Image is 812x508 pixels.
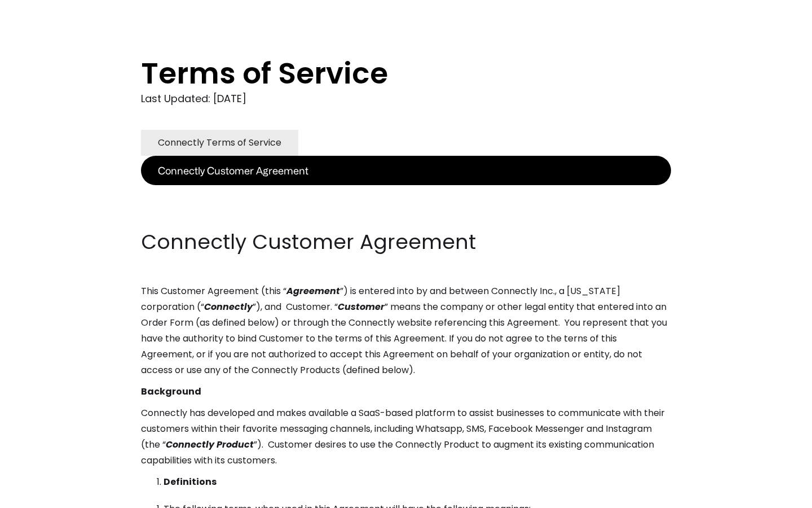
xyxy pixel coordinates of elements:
[141,185,671,201] p: ‍
[11,487,68,504] aside: Language selected: English
[23,488,68,504] ul: Language list
[204,300,253,313] em: Connectly
[286,284,340,297] em: Agreement
[338,300,385,313] em: Customer
[141,405,671,468] p: Connectly has developed and makes available a SaaS-based platform to assist businesses to communi...
[158,135,281,151] div: Connectly Terms of Service
[141,228,671,256] h2: Connectly Customer Agreement
[141,90,671,107] div: Last Updated: [DATE]
[141,385,201,398] strong: Background
[141,207,671,222] p: ‍
[166,438,254,451] em: Connectly Product
[164,475,217,488] strong: Definitions
[141,283,671,378] p: This Customer Agreement (this “ ”) is entered into by and between Connectly Inc., a [US_STATE] co...
[158,163,308,178] div: Connectly Customer Agreement
[141,56,626,90] h1: Terms of Service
